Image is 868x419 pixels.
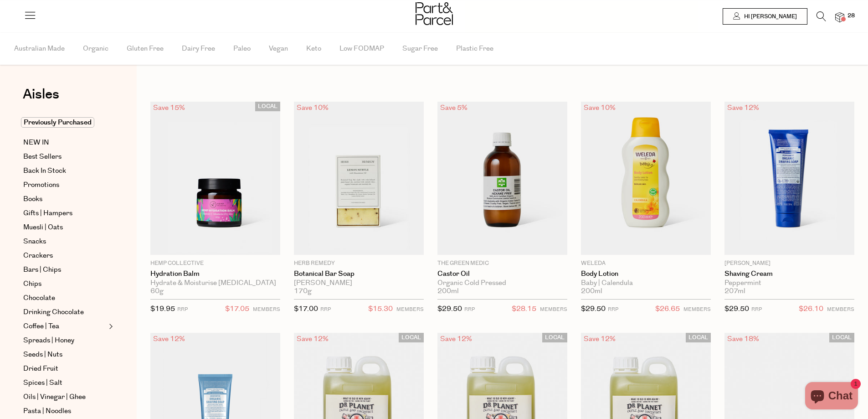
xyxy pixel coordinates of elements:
p: The Green Medic [437,259,567,268]
span: LOCAL [255,102,280,111]
small: MEMBERS [827,306,854,313]
a: Gifts | Hampers [23,208,106,219]
a: Chocolate [23,293,106,304]
small: RRP [751,306,762,313]
span: $15.30 [368,303,393,315]
span: 170g [294,287,312,295]
a: Books [23,194,106,205]
span: Spices | Salt [23,378,62,388]
a: Aisles [23,88,59,110]
a: Dried Fruit [23,363,106,374]
p: Hemp Collective [150,259,280,268]
span: Drinking Chocolate [23,307,84,318]
img: Part&Parcel [416,2,453,25]
span: $26.10 [799,303,823,315]
span: Chocolate [23,293,55,304]
a: Hi [PERSON_NAME] [723,8,807,25]
span: Organic [83,33,108,65]
span: Plastic Free [456,33,493,65]
span: $29.50 [581,304,606,314]
a: Oils | Vinegar | Ghee [23,392,106,403]
div: Save 10% [294,102,331,114]
a: Castor Oil [437,270,567,278]
span: Seeds | Nuts [23,349,62,360]
span: Books [23,194,42,205]
span: $29.50 [437,304,462,314]
span: Pasta | Noodles [23,406,71,417]
button: Expand/Collapse Coffee | Tea [107,321,113,332]
span: 207ml [724,287,745,295]
span: LOCAL [399,333,424,342]
span: LOCAL [542,333,567,342]
div: Save 12% [724,102,762,114]
div: [PERSON_NAME] [294,279,424,287]
span: Bars | Chips [23,264,61,275]
span: Australian Made [14,33,65,65]
span: 28 [845,12,857,20]
small: MEMBERS [396,306,424,313]
p: [PERSON_NAME] [724,259,854,268]
span: Promotions [23,180,59,191]
a: Promotions [23,180,106,191]
span: Gluten Free [127,33,164,65]
div: Save 15% [150,102,188,114]
div: Organic Cold Pressed [437,279,567,287]
img: Shaving Cream [724,102,854,255]
p: Weleda [581,259,711,268]
a: Snacks [23,236,106,247]
a: Previously Purchased [23,117,106,128]
small: MEMBERS [253,306,280,313]
a: NEW IN [23,137,106,148]
span: Vegan [269,33,288,65]
span: Dried Fruit [23,363,58,374]
inbox-online-store-chat: Shopify online store chat [802,382,861,412]
span: $17.00 [294,304,318,314]
span: Oils | Vinegar | Ghee [23,392,86,403]
img: Castor Oil [437,102,567,255]
span: $19.95 [150,304,175,314]
img: Body Lotion [581,102,711,255]
a: Hydration Balm [150,270,280,278]
span: Keto [306,33,321,65]
p: Herb Remedy [294,259,424,268]
a: Spreads | Honey [23,335,106,346]
a: Shaving Cream [724,270,854,278]
div: Save 12% [437,333,475,345]
small: RRP [464,306,475,313]
a: Seeds | Nuts [23,349,106,360]
span: NEW IN [23,137,49,148]
span: Best Sellers [23,151,62,162]
a: Spices | Salt [23,378,106,388]
a: Pasta | Noodles [23,406,106,417]
div: Save 10% [581,102,618,114]
a: Body Lotion [581,270,711,278]
small: MEMBERS [540,306,567,313]
a: Chips [23,279,106,290]
span: Aisles [23,84,59,104]
a: Muesli | Oats [23,222,106,233]
div: Save 12% [294,333,331,345]
span: Low FODMAP [339,33,384,65]
span: Spreads | Honey [23,335,74,346]
a: Botanical Bar Soap [294,270,424,278]
span: Paleo [233,33,251,65]
a: Coffee | Tea [23,321,106,332]
span: Sugar Free [402,33,438,65]
div: Save 12% [150,333,188,345]
div: Save 12% [581,333,618,345]
a: Bars | Chips [23,264,106,275]
span: 200ml [581,287,602,295]
small: RRP [608,306,618,313]
span: Back In Stock [23,166,66,176]
span: 60g [150,287,164,295]
div: Baby | Calendula [581,279,711,287]
span: Previously Purchased [21,117,94,128]
a: Best Sellers [23,151,106,162]
a: Drinking Chocolate [23,307,106,318]
span: $28.15 [512,303,536,315]
span: Snacks [23,236,46,247]
span: $17.05 [225,303,249,315]
span: LOCAL [686,333,711,342]
div: Save 5% [437,102,470,114]
div: Save 18% [724,333,762,345]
